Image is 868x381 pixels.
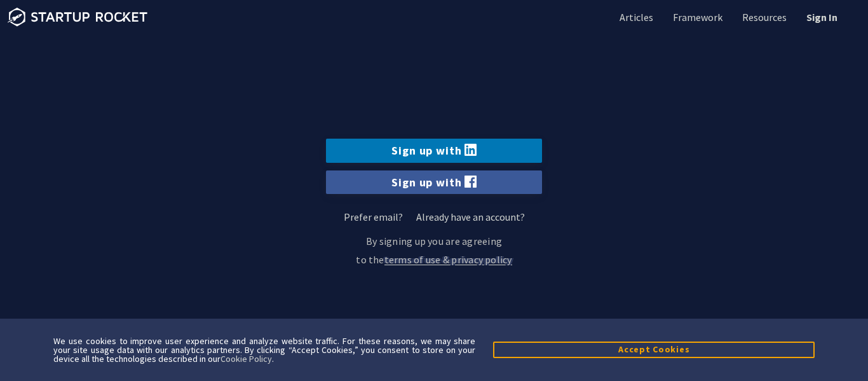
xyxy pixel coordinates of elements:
[493,342,815,357] button: Accept Cookies
[344,211,403,223] a: Prefer email?
[804,10,837,24] a: Sign In
[326,232,542,269] p: By signing up you are agreeing to the
[416,211,525,223] a: Already have an account?
[384,251,512,269] a: terms of use & privacy policy
[53,336,475,363] div: We use cookies to improve user experience and analyze website traffic. For these reasons, we may ...
[740,10,787,24] a: Resources
[326,139,542,162] a: Sign up with
[617,10,653,24] a: Articles
[670,10,722,24] a: Framework
[326,170,542,194] a: Sign up with
[220,353,272,364] a: Cookie Policy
